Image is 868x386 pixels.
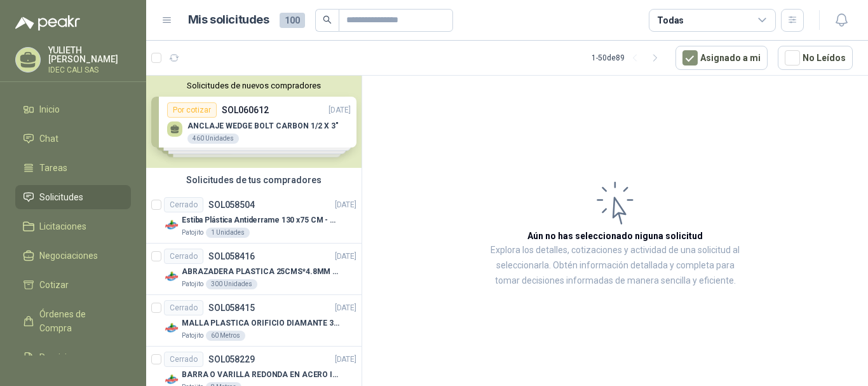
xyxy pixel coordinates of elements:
a: Solicitudes [15,185,131,209]
span: 100 [280,13,305,28]
a: CerradoSOL058416[DATE] Company LogoABRAZADERA PLASTICA 25CMS*4.8MM NEGRAPatojito300 Unidades [146,244,362,295]
p: SOL058416 [208,252,255,261]
div: Cerrado [164,352,203,367]
span: Órdenes de Compra [39,307,119,335]
span: Negociaciones [39,249,98,263]
span: search [323,15,332,24]
img: Company Logo [164,269,179,284]
span: Licitaciones [39,219,86,233]
a: CerradoSOL058415[DATE] Company LogoMALLA PLASTICA ORIFICIO DIAMANTE 3MMPatojito60 Metros [146,295,362,347]
p: MALLA PLASTICA ORIFICIO DIAMANTE 3MM [182,317,340,329]
div: 1 - 50 de 89 [592,48,665,68]
a: Órdenes de Compra [15,302,131,340]
img: Company Logo [164,217,179,233]
div: Cerrado [164,249,203,264]
a: Negociaciones [15,244,131,268]
p: SOL058504 [208,200,255,209]
p: SOL058415 [208,303,255,312]
span: Cotizar [39,278,69,292]
img: Company Logo [164,321,179,336]
div: 300 Unidades [206,279,257,289]
h3: Aún no has seleccionado niguna solicitud [527,229,703,243]
div: Cerrado [164,300,203,315]
p: Patojito [182,331,203,341]
button: No Leídos [778,46,853,70]
img: Logo peakr [15,15,80,31]
p: ABRAZADERA PLASTICA 25CMS*4.8MM NEGRA [182,266,340,278]
a: Cotizar [15,273,131,297]
p: Estiba Plástica Antiderrame 130 x75 CM - Capacidad 180-200 Litros [182,214,340,226]
a: Licitaciones [15,214,131,238]
a: Inicio [15,97,131,121]
div: Solicitudes de nuevos compradoresPor cotizarSOL060612[DATE] ANCLAJE WEDGE BOLT CARBON 1/2 X 3"460... [146,76,362,168]
p: [DATE] [335,199,356,211]
p: IDEC CALI SAS [48,66,131,74]
p: [DATE] [335,354,356,366]
div: 60 Metros [206,331,245,341]
div: Cerrado [164,197,203,212]
p: BARRA O VARILLA REDONDA EN ACERO INOXIDABLE DE 2" O 50 MM [182,369,340,381]
button: Asignado a mi [675,46,768,70]
p: [DATE] [335,302,356,314]
div: Todas [657,13,684,27]
p: [DATE] [335,251,356,263]
a: Tareas [15,156,131,180]
p: SOL058229 [208,355,255,364]
p: Explora los detalles, cotizaciones y actividad de una solicitud al seleccionarla. Obtén informaci... [489,243,741,289]
span: Solicitudes [39,190,83,204]
div: 1 Unidades [206,228,250,238]
button: Solicitudes de nuevos compradores [151,81,356,90]
span: Chat [39,132,58,146]
div: Solicitudes de tus compradores [146,168,362,192]
a: CerradoSOL058504[DATE] Company LogoEstiba Plástica Antiderrame 130 x75 CM - Capacidad 180-200 Lit... [146,192,362,244]
p: Patojito [182,279,203,289]
a: Chat [15,127,131,151]
p: YULIETH [PERSON_NAME] [48,46,131,64]
span: Inicio [39,102,60,116]
h1: Mis solicitudes [188,11,269,29]
span: Remisiones [39,350,86,364]
p: Patojito [182,228,203,238]
span: Tareas [39,161,67,175]
a: Remisiones [15,345,131,369]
